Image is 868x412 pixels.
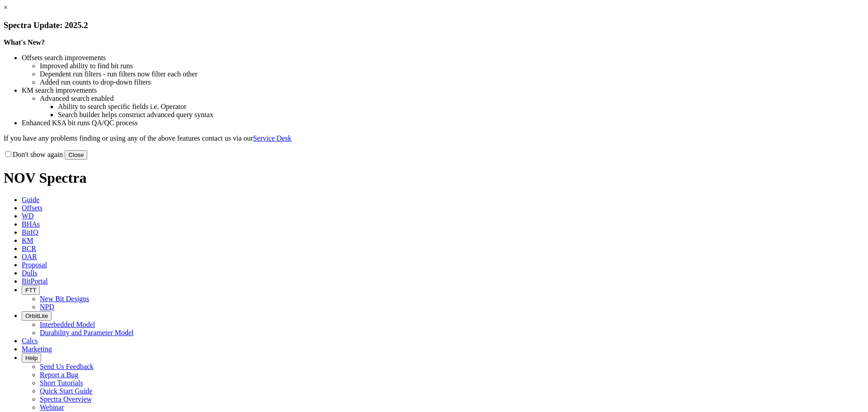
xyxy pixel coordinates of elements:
[40,295,89,303] a: New Bit Designs
[22,212,34,220] span: WD
[40,363,94,370] a: Send Us Feedback
[22,269,38,277] span: Dulls
[40,78,864,86] li: Added run counts to drop-down filters
[5,151,11,157] input: Don't show again
[40,62,864,70] li: Improved ability to find bit runs
[22,54,864,62] li: Offsets search improvements
[22,220,40,228] span: BHAs
[58,103,864,111] li: Ability to search specific fields i.e. Operator
[22,261,47,269] span: Proposal
[4,38,45,46] strong: What's New?
[40,387,92,395] a: Quick Start Guide
[40,95,864,103] li: Advanced search enabled
[22,196,39,204] span: Guide
[22,253,37,260] span: OAR
[22,119,864,127] li: Enhanced KSA bit runs QA/QC process
[40,303,54,311] a: NPD
[4,151,63,158] label: Don't show again
[40,70,864,78] li: Dependent run filters - run filters now filter each other
[22,245,36,252] span: BCR
[22,204,42,212] span: Offsets
[22,237,33,244] span: KM
[22,86,864,95] li: KM search improvements
[40,329,134,336] a: Durability and Parameter Model
[65,150,87,160] button: Close
[25,287,36,294] span: FTT
[58,111,864,119] li: Search builder helps construct advanced query syntax
[22,345,52,353] span: Marketing
[25,355,38,361] span: Help
[40,321,95,328] a: Interbedded Model
[40,379,83,387] a: Short Tutorials
[4,170,864,186] h1: NOV Spectra
[40,371,78,379] a: Report a Bug
[253,134,292,142] a: Service Desk
[22,277,48,285] span: BitPortal
[4,134,864,142] p: If you have any problems finding or using any of the above features contact us via our
[22,228,38,236] span: BitIQ
[4,4,8,11] a: ×
[40,395,92,403] a: Spectra Overview
[25,313,48,319] span: OrbitLite
[4,20,864,30] h3: Spectra Update: 2025.2
[22,337,38,345] span: Calcs
[40,403,64,411] a: Webinar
